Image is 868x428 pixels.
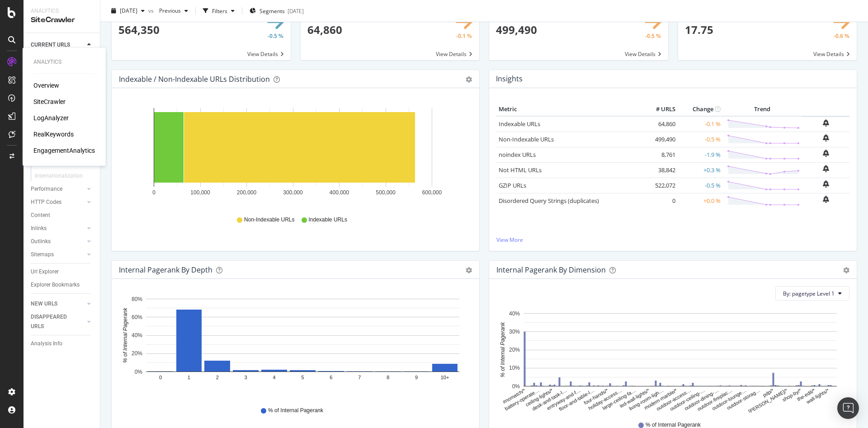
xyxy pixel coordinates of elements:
th: Change [678,103,723,116]
text: [PERSON_NAME]/* [747,387,788,414]
div: gear [466,267,472,273]
text: 300,000 [283,189,303,196]
td: 64,860 [642,116,678,132]
div: Internationalization [35,171,83,181]
div: bell-plus [823,119,829,127]
div: Indexable / Non-Indexable URLs Distribution [119,75,270,84]
text: 20% [132,351,142,357]
div: Explorer Bookmarks [31,280,80,290]
td: -0.5 % [678,132,723,147]
text: 6 [330,375,332,381]
button: Segments[DATE] [246,4,307,18]
text: #nomatch/* [502,387,527,405]
text: four-hands/* [583,387,609,406]
text: 2 [216,375,219,381]
a: Url Explorer [31,267,94,277]
div: bell-plus [823,196,829,203]
a: Outlinks [31,237,85,246]
text: 500,000 [376,189,396,196]
div: Inlinks [31,224,47,233]
div: Open Intercom Messenger [837,397,859,419]
text: % of Internal Pagerank [500,322,506,377]
th: Metric [496,103,642,116]
span: By: pagetype Level 1 [783,290,835,297]
a: Internationalization [35,171,92,181]
text: 10+ [441,375,449,381]
button: [DATE] [108,4,148,18]
div: bell-plus [823,165,829,172]
text: ceiling-lights/* [524,387,554,408]
button: Filters [199,4,238,18]
div: Internal Pagerank by Depth [119,265,212,274]
div: Analytics [33,58,95,66]
button: Previous [156,4,192,18]
text: 0 [159,375,162,381]
div: [DATE] [288,7,304,14]
text: 600,000 [422,189,442,196]
a: noindex URLs [499,151,536,159]
a: NEW URLS [31,299,85,309]
text: 40% [509,310,520,317]
text: 10% [509,365,520,372]
td: -0.5 % [678,178,723,193]
td: -0.1 % [678,116,723,132]
a: Performance [31,184,85,194]
text: led-wall-lights/* [619,387,651,409]
div: Internal Pagerank By Dimension [496,265,606,274]
text: 400,000 [330,189,349,196]
text: 20% [509,347,520,353]
text: pdp/* [762,387,775,398]
text: 40% [132,332,142,339]
td: 0 [642,193,678,208]
span: % of Internal Pagerank [268,407,323,414]
text: the-edit/* [796,387,816,402]
a: Overview [33,81,59,90]
text: 30% [509,329,520,335]
svg: A chart. [119,293,467,398]
text: 0% [135,369,143,375]
a: Explorer Bookmarks [31,280,94,290]
div: Filters [212,7,227,14]
a: Non-Indexable URLs [499,135,554,143]
a: EngagementAnalytics [33,146,95,155]
a: RealKeywords [33,130,74,139]
svg: A chart. [496,308,844,413]
text: 200,000 [237,189,257,196]
text: 60% [132,314,142,320]
svg: A chart. [119,103,467,207]
a: View More [496,236,849,244]
a: CURRENT URLS [31,40,85,50]
div: Outlinks [31,237,51,246]
a: Inlinks [31,224,85,233]
h4: Insights [496,73,523,85]
div: Url Explorer [31,267,59,277]
div: SiteCrawler [31,15,93,25]
text: 7 [358,375,361,381]
div: HTTP Codes [31,198,61,207]
div: Content [31,211,50,220]
text: 4 [273,375,276,381]
div: bell-plus [823,134,829,141]
a: Sitemaps [31,250,85,259]
text: 5 [301,375,304,381]
button: By: pagetype Level 1 [775,286,849,301]
a: Analysis Info [31,339,94,348]
a: Indexable URLs [499,120,540,128]
div: bell-plus [823,180,829,188]
td: +0.0 % [678,193,723,208]
td: 8,761 [642,147,678,162]
td: -1.9 % [678,147,723,162]
td: 499,490 [642,132,678,147]
td: +0.3 % [678,162,723,178]
td: 522,072 [642,178,678,193]
span: Segments [259,7,285,14]
text: 3 [245,375,247,381]
div: LogAnalyzer [33,113,69,122]
a: DISAPPEARED URLS [31,312,85,331]
div: gear [466,76,472,83]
